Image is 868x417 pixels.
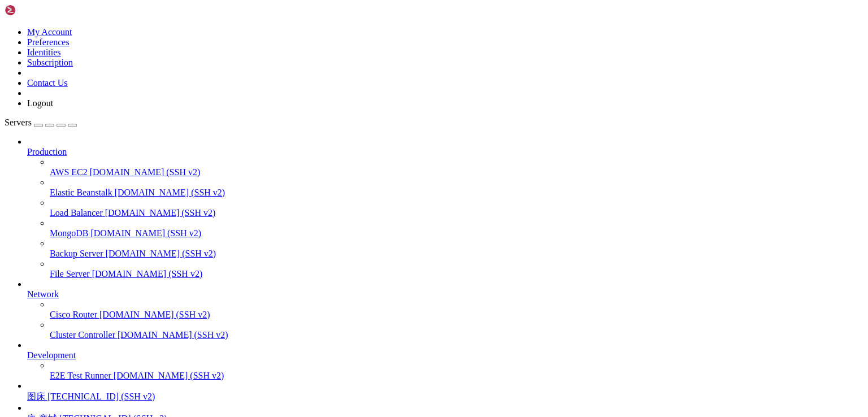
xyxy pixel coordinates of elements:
a: E2E Test Runner [DOMAIN_NAME] (SSH v2) [50,371,863,381]
a: Network [27,289,863,299]
span: [DOMAIN_NAME] (SSH v2) [99,310,210,319]
a: AWS EC2 [DOMAIN_NAME] (SSH v2) [50,167,863,177]
span: Network [27,289,59,299]
a: Identities [27,47,61,57]
span: AWS EC2 [50,167,88,177]
span: MongoDB [50,228,88,238]
a: 图床 [TECHNICAL_ID] (SSH v2) [27,391,863,403]
span: Servers [5,118,32,127]
a: File Server [DOMAIN_NAME] (SSH v2) [50,269,863,279]
a: Development [27,350,863,360]
li: 图床 [TECHNICAL_ID] (SSH v2) [27,381,863,403]
li: Cisco Router [DOMAIN_NAME] (SSH v2) [50,299,863,320]
li: MongoDB [DOMAIN_NAME] (SSH v2) [50,218,863,238]
li: AWS EC2 [DOMAIN_NAME] (SSH v2) [50,157,863,177]
li: Elastic Beanstalk [DOMAIN_NAME] (SSH v2) [50,177,863,198]
span: Backup Server [50,249,103,258]
a: Logout [27,98,53,108]
img: Shellngn [5,5,70,16]
span: 图床 [27,392,45,401]
a: Production [27,147,863,157]
span: Elastic Beanstalk [50,188,112,197]
li: E2E Test Runner [DOMAIN_NAME] (SSH v2) [50,360,863,381]
span: Cisco Router [50,310,97,319]
span: [DOMAIN_NAME] (SSH v2) [90,228,201,238]
li: Backup Server [DOMAIN_NAME] (SSH v2) [50,238,863,259]
a: Backup Server [DOMAIN_NAME] (SSH v2) [50,249,863,259]
li: Load Balancer [DOMAIN_NAME] (SSH v2) [50,198,863,218]
span: [DOMAIN_NAME] (SSH v2) [90,167,201,177]
span: [DOMAIN_NAME] (SSH v2) [114,371,224,380]
span: [DOMAIN_NAME] (SSH v2) [92,269,203,279]
a: Subscription [27,58,73,67]
a: Preferences [27,37,70,47]
span: Load Balancer [50,208,103,218]
a: Cluster Controller [DOMAIN_NAME] (SSH v2) [50,330,863,340]
span: Production [27,147,67,157]
span: File Server [50,269,90,279]
a: Load Balancer [DOMAIN_NAME] (SSH v2) [50,208,863,218]
span: E2E Test Runner [50,371,111,380]
a: My Account [27,27,72,37]
li: File Server [DOMAIN_NAME] (SSH v2) [50,259,863,279]
a: Contact Us [27,78,68,88]
span: [DOMAIN_NAME] (SSH v2) [106,249,216,258]
span: Development [27,350,76,360]
a: Elastic Beanstalk [DOMAIN_NAME] (SSH v2) [50,188,863,198]
span: [DOMAIN_NAME] (SSH v2) [105,208,216,218]
li: Development [27,340,863,381]
span: [DOMAIN_NAME] (SSH v2) [118,330,228,340]
li: Network [27,279,863,340]
a: Cisco Router [DOMAIN_NAME] (SSH v2) [50,310,863,320]
li: Production [27,137,863,279]
span: Cluster Controller [50,330,115,340]
a: Servers [5,118,77,127]
span: [DOMAIN_NAME] (SSH v2) [115,188,225,197]
li: Cluster Controller [DOMAIN_NAME] (SSH v2) [50,320,863,340]
span: [TECHNICAL_ID] (SSH v2) [47,392,155,401]
a: MongoDB [DOMAIN_NAME] (SSH v2) [50,228,863,238]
